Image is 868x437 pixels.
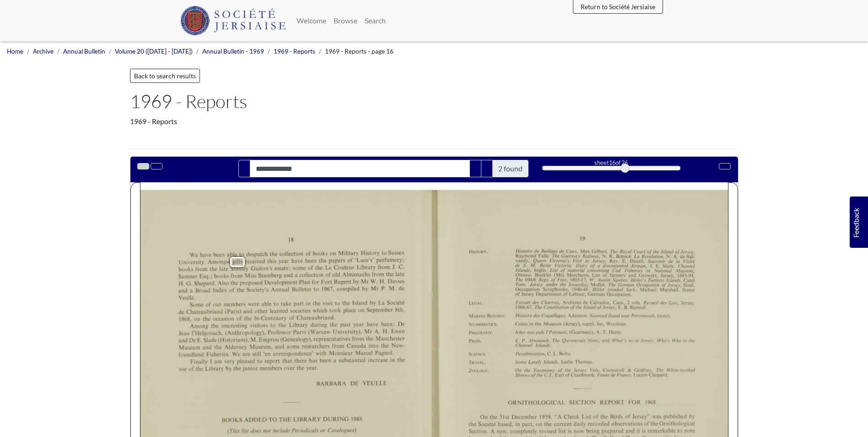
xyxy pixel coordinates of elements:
[281,300,290,306] span: take
[313,300,319,306] span: the
[561,254,604,259] span: [GEOGRAPHIC_DATA]
[195,266,205,272] span: from
[557,277,566,282] span: Foot,
[178,266,192,272] span: books
[335,301,338,306] span: to
[243,308,251,313] span: and
[581,3,655,11] span: Return to Société Jersiaise
[592,286,603,291] span: Hitler
[178,280,183,286] span: H.
[271,286,286,292] span: Annual
[381,286,384,291] span: P.
[261,301,270,306] span: able
[370,279,375,284] span: W.
[291,257,301,263] span: have
[392,264,420,269] span: [PERSON_NAME]
[597,277,609,282] span: Austin
[541,300,584,305] span: [GEOGRAPHIC_DATA],
[306,300,309,305] span: in
[533,258,543,263] span: Queen
[334,279,350,285] span: Regent
[180,6,286,35] img: Société Jersiaise
[515,277,521,282] span: The
[673,254,677,259] span: A.
[270,251,276,257] span: the
[208,259,227,265] span: Amongst
[572,287,588,291] span: 1940-45.
[609,273,624,278] span: farmers
[573,258,580,263] span: Visit
[541,249,555,254] span: Bail/age
[315,265,321,270] span: the
[7,48,23,55] a: Home
[552,253,558,258] span: The
[588,291,603,296] span: German
[325,48,394,55] span: 1969 - Reports - page 16
[850,197,868,248] a: Would you like to provide feedback?
[274,265,288,271] span: estate;
[279,251,301,257] span: collection
[551,278,555,283] span: of
[382,250,385,255] span: to
[588,268,608,273] span: concerning
[653,249,658,253] span: the
[675,250,679,255] span: of
[678,263,693,268] span: Channel
[669,300,702,306] span: [PERSON_NAME],
[238,160,250,177] button: Search
[555,262,570,268] span: Victoria.
[240,280,260,286] span: proposed
[195,287,209,293] span: Broad
[178,295,193,300] span: Veulle.
[620,249,630,254] span: Royal
[606,291,632,297] span: Occupation.
[210,266,216,271] span: the
[200,251,210,257] span: have
[395,271,403,276] span: late
[299,279,308,284] span: Plan
[217,280,227,286] span: Also
[279,259,287,264] span: year
[284,272,291,278] span: and
[293,266,303,271] span: some
[515,287,536,292] span: Occupation
[563,291,566,296] span: of
[33,48,54,55] a: Archive
[130,69,200,83] a: Back to search results
[544,304,566,309] span: Constitution
[675,268,692,273] span: Museum,
[630,258,663,263] span: [PERSON_NAME].
[229,287,233,292] span: of
[647,268,649,272] span: in
[660,300,665,305] span: des
[521,292,531,296] span: Jersey
[634,254,638,259] span: La
[719,163,731,169] button: Full screen mode
[378,299,383,305] span: La
[337,286,357,292] span: compiled
[550,268,556,273] span: List
[538,253,548,258] span: Falle.
[194,280,233,286] span: [PERSON_NAME].
[530,262,534,268] span: M.
[618,305,621,309] span: E.
[616,253,630,258] span: Bonsor.
[329,258,342,264] span: papers
[647,258,664,263] span: Souvenir
[536,292,558,297] span: Department
[361,250,377,256] span: History
[543,286,567,292] span: Scrapbooks,
[299,272,321,278] span: collection
[534,268,545,273] span: Inglis.
[325,272,329,277] span: of
[631,300,640,305] span: vols.
[231,273,240,278] span: from
[603,273,606,277] span: of
[610,249,616,253] span: The
[245,258,263,263] span: received
[237,287,243,292] span: the
[190,301,201,307] span: Some
[592,273,598,278] span: List
[602,305,645,310] span: [GEOGRAPHIC_DATA],
[682,287,692,292] span: States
